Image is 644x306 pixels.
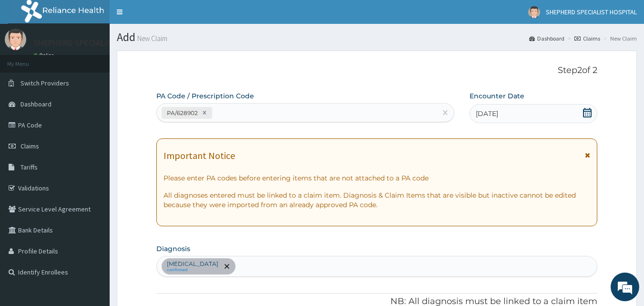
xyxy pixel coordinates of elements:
[20,79,69,87] span: Switch Providers
[156,244,190,253] label: Diagnosis
[33,39,156,47] p: SHEPHERD SPECIALIST HOSPITAL
[156,91,254,101] label: PA Code / Prescription Code
[5,29,26,50] img: User Image
[33,52,56,59] a: Online
[164,150,235,161] h1: Important Notice
[601,34,637,42] li: New Claim
[156,65,598,76] p: Step 2 of 2
[20,100,51,108] span: Dashboard
[20,163,38,171] span: Tariffs
[528,6,540,18] img: User Image
[529,34,564,42] a: Dashboard
[164,107,199,118] div: PA/628902
[135,35,167,42] small: New Claim
[20,142,39,150] span: Claims
[476,109,498,118] span: [DATE]
[470,91,524,101] label: Encounter Date
[223,262,231,271] span: remove selection option
[574,34,600,42] a: Claims
[167,268,218,273] small: confirmed
[164,190,591,210] p: All diagnoses entered must be linked to a claim item. Diagnosis & Claim Items that are visible bu...
[117,31,637,43] h1: Add
[164,173,591,183] p: Please enter PA codes before entering items that are not attached to a PA code
[546,8,637,16] span: SHEPHERD SPECIALIST HOSPITAL
[167,260,218,268] p: [MEDICAL_DATA]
